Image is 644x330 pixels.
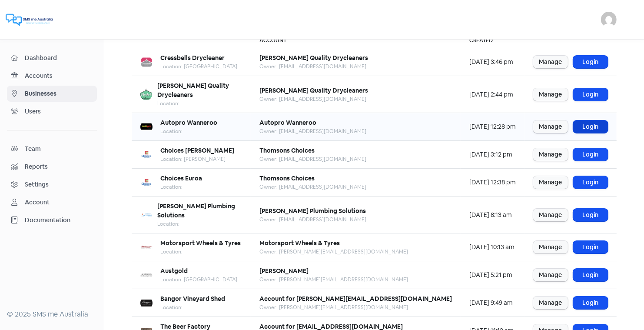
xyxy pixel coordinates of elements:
[160,54,225,62] b: Cressbells Drycleaner
[461,33,524,48] th: Created
[25,216,93,225] span: Documentation
[140,177,153,189] img: 4331d20e-0e31-4f63-a1bd-b93c9a907119-250x250.png
[533,56,568,68] a: Manage
[7,309,97,320] div: © 2025 SMS me Australia
[259,276,408,283] div: Owner: [PERSON_NAME][EMAIL_ADDRESS][DOMAIN_NAME]
[25,89,93,98] span: Businesses
[160,303,225,311] div: Location:
[160,127,217,135] div: Location:
[25,71,93,80] span: Accounts
[140,121,153,133] img: 816e9923-8d55-4c0b-94fe-41db37642293-250x250.png
[573,176,608,189] a: Login
[259,119,316,127] b: Autopro Wanneroo
[601,12,617,27] img: User
[157,100,242,107] div: Location:
[469,210,516,220] div: [DATE] 8:13 am
[259,207,366,215] b: [PERSON_NAME] Plumbing Solutions
[140,297,153,309] img: 7dc7fd36-2ec9-48a0-aebc-a77dde95d991-250x250.png
[160,267,188,275] b: Austgold
[259,267,309,275] b: [PERSON_NAME]
[573,88,608,101] a: Login
[7,159,97,175] a: Reports
[533,269,568,281] a: Manage
[157,220,242,228] div: Location:
[469,122,516,131] div: [DATE] 12:28 pm
[259,63,368,70] div: Owner: [EMAIL_ADDRESS][DOMAIN_NAME]
[533,120,568,133] a: Manage
[160,174,202,182] b: Choices Euroa
[160,239,241,247] b: Motorsport Wheels & Tyres
[7,141,97,157] a: Team
[7,212,97,228] a: Documentation
[469,150,516,159] div: [DATE] 3:12 pm
[7,86,97,102] a: Businesses
[469,270,516,280] div: [DATE] 5:21 pm
[469,90,516,99] div: [DATE] 2:44 pm
[259,54,368,62] b: [PERSON_NAME] Quality Drycleaners
[573,148,608,161] a: Login
[140,149,153,161] img: b0358a10-bbfe-40a0-8023-8dfe8e62512a-250x250.png
[7,103,97,120] a: Users
[7,50,97,66] a: Dashboard
[573,241,608,253] a: Login
[573,120,608,133] a: Login
[140,88,152,100] img: e799e810-18b2-4026-83ab-973a21b03f02-250x250.png
[160,147,234,154] b: Choices [PERSON_NAME]
[259,147,315,154] b: Thomsons Choices
[259,174,315,182] b: Thomsons Choices
[259,239,340,247] b: Motorsport Wheels & Tyres
[160,276,237,283] div: Location: [GEOGRAPHIC_DATA]
[573,269,608,281] a: Login
[140,209,152,221] img: 7f30c55b-6e82-4f4d-9e1d-2766de7540c8-250x250.png
[160,248,241,256] div: Location:
[573,209,608,221] a: Login
[25,162,93,171] span: Reports
[533,176,568,189] a: Manage
[160,295,225,303] b: Bangor Vineyard Shed
[251,33,461,48] th: Account
[469,243,516,252] div: [DATE] 10:13 am
[259,155,366,163] div: Owner: [EMAIL_ADDRESS][DOMAIN_NAME]
[259,216,366,223] div: Owner: [EMAIL_ADDRESS][DOMAIN_NAME]
[469,57,516,67] div: [DATE] 3:46 pm
[259,248,408,256] div: Owner: [PERSON_NAME][EMAIL_ADDRESS][DOMAIN_NAME]
[259,303,452,311] div: Owner: [PERSON_NAME][EMAIL_ADDRESS][DOMAIN_NAME]
[533,241,568,253] a: Manage
[533,209,568,221] a: Manage
[259,183,366,191] div: Owner: [EMAIL_ADDRESS][DOMAIN_NAME]
[533,297,568,309] a: Manage
[160,63,237,70] div: Location: [GEOGRAPHIC_DATA]
[7,194,97,210] a: Account
[259,87,368,94] b: [PERSON_NAME] Quality Drycleaners
[573,297,608,309] a: Login
[140,269,153,281] img: daa8443a-fecb-4754-88d6-3de4d834938f-250x250.png
[140,241,153,253] img: ff998588-bd94-4466-a375-b5b819eb7cac-250x250.png
[160,119,217,127] b: Autopro Wanneroo
[25,180,49,189] div: Settings
[259,95,368,103] div: Owner: [EMAIL_ADDRESS][DOMAIN_NAME]
[533,88,568,101] a: Manage
[469,298,516,307] div: [DATE] 9:49 am
[259,127,366,135] div: Owner: [EMAIL_ADDRESS][DOMAIN_NAME]
[25,107,93,116] span: Users
[157,202,235,219] b: [PERSON_NAME] Plumbing Solutions
[259,295,452,303] b: Account for [PERSON_NAME][EMAIL_ADDRESS][DOMAIN_NAME]
[25,53,93,63] span: Dashboard
[160,155,234,163] div: Location: [PERSON_NAME]
[7,177,97,193] a: Settings
[140,56,153,68] img: 7fc32e94-c2dc-49ca-8a52-c573ccb1df56-250x250.png
[469,178,516,187] div: [DATE] 12:38 pm
[25,144,93,153] span: Team
[533,148,568,161] a: Manage
[573,56,608,68] a: Login
[157,82,229,99] b: [PERSON_NAME] Quality Drycleaners
[25,198,50,207] div: Account
[160,183,202,191] div: Location:
[7,68,97,84] a: Accounts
